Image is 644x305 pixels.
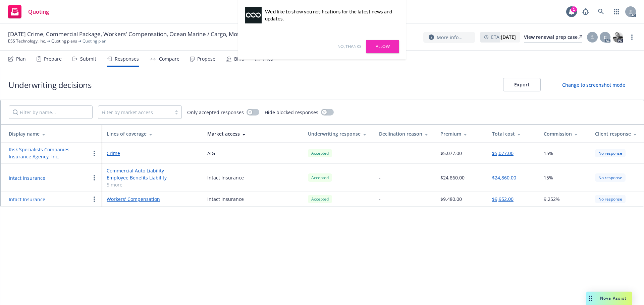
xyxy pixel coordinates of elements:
[379,130,430,137] div: Declination reason
[379,150,381,157] div: -
[503,78,541,91] button: Export
[51,38,77,44] a: Quoting plans
[440,196,462,203] div: $9,480.00
[308,130,368,137] div: Underwriting response
[28,9,49,14] span: Quoting
[600,295,627,301] span: Nova Assist
[197,56,215,62] div: Propose
[107,196,197,203] a: Workers' Compensation
[595,130,638,137] div: Client response
[610,5,623,18] a: Switch app
[628,33,636,41] a: more
[440,130,481,137] div: Premium
[9,196,45,203] button: Intact Insurance
[44,56,62,62] div: Prepare
[207,196,244,203] div: Intact Insurance
[263,56,273,62] div: Files
[492,196,514,203] button: $9,952.00
[265,8,396,22] div: We'd like to show you notifications for the latest news and updates.
[544,196,560,203] span: 9.252%
[379,174,381,181] div: -
[9,130,96,137] div: Display name
[107,181,197,188] a: 5 more
[379,196,381,203] div: -
[492,130,533,137] div: Total cost
[265,109,318,116] span: Hide blocked responses
[595,173,626,182] div: No response
[492,174,516,181] button: $24,860.00
[586,292,595,305] div: Drag to move
[492,150,514,157] button: $5,077.00
[612,32,623,43] img: photo
[5,2,52,21] a: Quoting
[562,81,625,88] div: Change to screenshot mode
[595,149,626,157] div: No response
[16,56,26,62] div: Plan
[80,56,96,62] div: Submit
[501,34,516,40] strong: [DATE]
[107,130,197,137] div: Lines of coverage
[604,34,607,41] span: C
[8,38,46,44] a: ESS Technology, Inc.
[586,292,632,305] button: Nova Assist
[207,150,215,157] div: AIG
[524,32,582,43] a: View renewal prep case
[9,174,45,181] button: Intact Insurance
[491,33,516,41] span: ETA :
[308,195,332,203] div: Accepted
[544,174,553,181] span: 15%
[308,173,332,182] div: Accepted
[107,174,197,181] a: Employee Benefits Liability
[234,56,245,62] div: Bind
[366,40,399,53] a: Allow
[9,105,93,119] input: Filter by name...
[551,78,636,91] button: Change to screenshot mode
[8,79,91,90] h1: Underwriting decisions
[207,174,244,181] div: Intact Insurance
[107,150,197,157] a: Crime
[159,56,179,62] div: Compare
[107,167,197,174] a: Commercial Auto Liability
[571,6,577,12] div: 1
[544,130,585,137] div: Commission
[524,32,582,42] div: View renewal prep case
[207,130,297,137] div: Market access
[83,38,106,44] span: Quoting plan
[437,34,463,41] span: More info...
[594,5,608,18] a: Search
[8,30,301,38] span: [DATE] Crime, Commercial Package, Workers' Compensation, Ocean Marine / Cargo, Motor Truck Cargo ...
[440,174,465,181] div: $24,860.00
[423,32,475,43] button: More info...
[440,150,462,157] div: $5,077.00
[187,109,244,116] span: Only accepted responses
[308,149,332,157] div: Accepted
[115,56,139,62] div: Responses
[9,146,90,160] button: Risk Specialists Companies Insurance Agency, Inc.
[579,5,592,18] a: Report a Bug
[595,195,626,203] div: No response
[337,44,361,50] a: No, thanks
[544,150,553,157] span: 15%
